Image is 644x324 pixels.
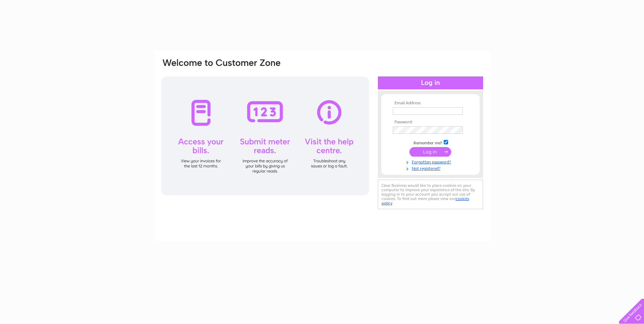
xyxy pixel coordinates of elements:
[393,158,470,165] a: Forgotten password?
[382,196,469,205] a: cookies policy
[391,120,470,125] th: Password:
[391,139,470,146] td: Remember me?
[391,101,470,106] th: Email Address:
[409,147,451,157] input: Submit
[393,165,470,171] a: Not registered?
[378,180,483,209] div: Clear Business would like to place cookies on your computer to improve your experience of the sit...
